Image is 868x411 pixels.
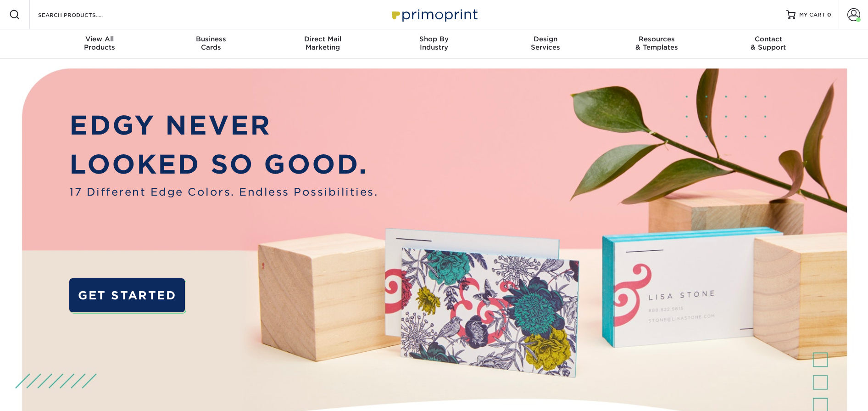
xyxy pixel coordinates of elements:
img: Primoprint [388,5,480,24]
span: Shop By [378,35,490,43]
span: View All [44,35,156,43]
div: Marketing [267,35,378,51]
a: Shop ByIndustry [378,29,490,59]
div: & Support [712,35,824,51]
a: BusinessCards [156,29,267,59]
a: View AllProducts [44,29,156,59]
p: LOOKED SO GOOD. [69,145,378,184]
a: Resources& Templates [601,29,712,59]
div: Services [490,35,601,51]
span: Resources [601,35,712,43]
div: Products [44,35,156,51]
span: MY CART [799,11,825,19]
span: Contact [712,35,824,43]
div: Industry [378,35,490,51]
p: EDGY NEVER [69,106,378,145]
a: Contact& Support [712,29,824,59]
span: Design [490,35,601,43]
a: GET STARTED [69,278,185,313]
span: 0 [827,11,831,18]
a: Direct MailMarketing [267,29,378,59]
span: Direct Mail [267,35,378,43]
span: Business [156,35,267,43]
div: & Templates [601,35,712,51]
a: DesignServices [490,29,601,59]
div: Cards [156,35,267,51]
input: SEARCH PRODUCTS..... [37,9,127,20]
span: 17 Different Edge Colors. Endless Possibilities. [69,184,378,200]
